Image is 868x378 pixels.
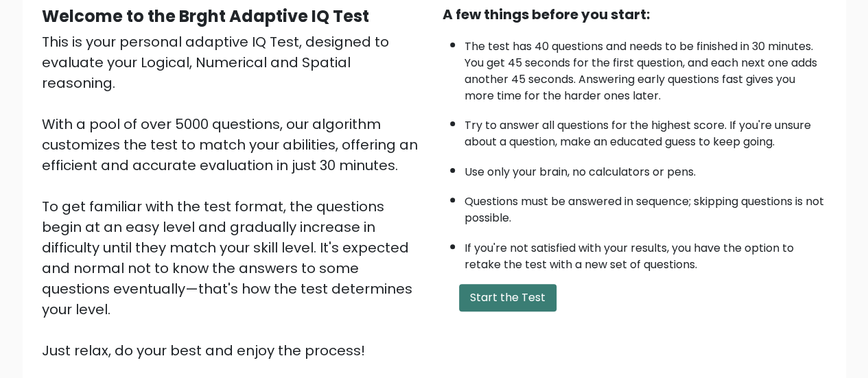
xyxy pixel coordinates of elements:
[459,284,556,311] button: Start the Test
[465,110,827,150] li: Try to answer all questions for the highest score. If you're unsure about a question, make an edu...
[465,157,827,180] li: Use only your brain, no calculators or pens.
[443,4,827,25] div: A few things before you start:
[465,233,827,273] li: If you're not satisfied with your results, you have the option to retake the test with a new set ...
[42,32,426,361] div: This is your personal adaptive IQ Test, designed to evaluate your Logical, Numerical and Spatial ...
[42,5,369,27] b: Welcome to the Brght Adaptive IQ Test
[465,187,827,226] li: Questions must be answered in sequence; skipping questions is not possible.
[465,32,827,104] li: The test has 40 questions and needs to be finished in 30 minutes. You get 45 seconds for the firs...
